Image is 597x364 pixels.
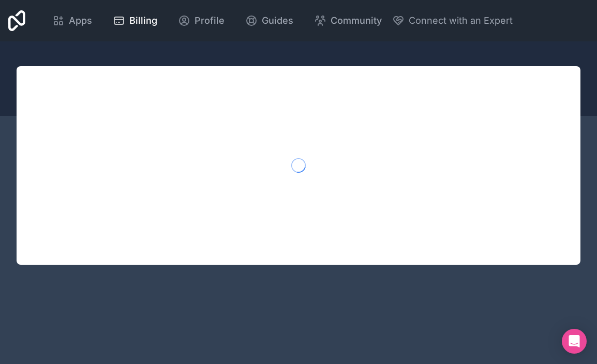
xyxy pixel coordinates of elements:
[409,13,513,28] span: Connect with an Expert
[69,13,92,28] span: Apps
[306,9,390,32] a: Community
[44,9,100,32] a: Apps
[129,13,157,28] span: Billing
[392,13,513,28] button: Connect with an Expert
[195,13,225,28] span: Profile
[105,9,166,32] a: Billing
[170,9,233,32] a: Profile
[562,329,587,354] div: Open Intercom Messenger
[237,9,302,32] a: Guides
[331,13,382,28] span: Community
[262,13,293,28] span: Guides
